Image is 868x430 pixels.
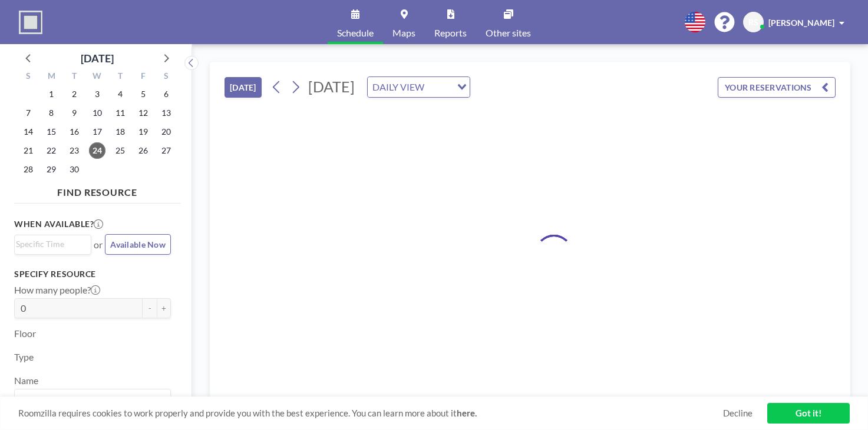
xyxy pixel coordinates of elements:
[43,161,60,178] span: Monday, September 29, 2025
[158,86,174,102] span: Saturday, September 6, 2025
[66,142,82,159] span: Tuesday, September 23, 2025
[66,124,82,140] span: Tuesday, September 16, 2025
[434,28,467,38] span: Reports
[89,105,105,121] span: Wednesday, September 10, 2025
[135,142,151,159] span: Friday, September 26, 2025
[43,105,60,121] span: Monday, September 8, 2025
[14,284,100,296] label: How many people?
[135,86,151,102] span: Friday, September 5, 2025
[112,105,128,121] span: Thursday, September 11, 2025
[135,124,151,140] span: Friday, September 19, 2025
[15,235,91,253] div: Search for option
[308,78,355,95] span: [DATE]
[20,124,37,140] span: Sunday, September 14, 2025
[486,28,531,38] span: Other sites
[370,79,427,95] span: DAILY VIEW
[158,105,174,121] span: Saturday, September 13, 2025
[112,142,128,159] span: Thursday, September 25, 2025
[112,86,128,102] span: Thursday, September 4, 2025
[16,238,84,251] input: Search for option
[15,389,170,409] div: Search for option
[718,77,836,98] button: YOUR RESERVATIONS
[110,239,166,249] span: Available Now
[20,161,37,178] span: Sunday, September 28, 2025
[131,69,154,85] div: F
[14,375,38,386] label: Name
[40,69,63,85] div: M
[143,298,157,318] button: -
[14,182,180,198] h4: FIND RESOURCE
[89,124,105,140] span: Wednesday, September 17, 2025
[89,86,105,102] span: Wednesday, September 3, 2025
[748,17,758,28] span: RS
[225,77,262,98] button: [DATE]
[63,69,86,85] div: T
[368,77,470,97] div: Search for option
[428,79,450,95] input: Search for option
[768,18,834,28] span: [PERSON_NAME]
[14,351,34,363] label: Type
[66,86,82,102] span: Tuesday, September 2, 2025
[108,69,131,85] div: T
[20,105,37,121] span: Sunday, September 7, 2025
[105,234,171,255] button: Available Now
[157,298,171,318] button: +
[66,105,82,121] span: Tuesday, September 9, 2025
[18,408,723,419] span: Roomzilla requires cookies to work properly and provide you with the best experience. You can lea...
[89,142,105,159] span: Wednesday, September 24, 2025
[20,142,37,159] span: Sunday, September 21, 2025
[767,403,850,424] a: Got it!
[43,86,60,102] span: Monday, September 1, 2025
[135,105,151,121] span: Friday, September 12, 2025
[337,28,374,38] span: Schedule
[16,392,164,407] input: Search for option
[392,28,415,38] span: Maps
[43,142,60,159] span: Monday, September 22, 2025
[14,328,36,339] label: Floor
[17,69,40,85] div: S
[43,124,60,140] span: Monday, September 15, 2025
[14,269,171,279] h3: Specify resource
[81,50,114,66] div: [DATE]
[457,408,477,418] a: here.
[86,69,109,85] div: W
[112,124,128,140] span: Thursday, September 18, 2025
[158,142,174,159] span: Saturday, September 27, 2025
[19,11,42,34] img: organization-logo
[94,239,103,251] span: or
[723,408,753,419] a: Decline
[158,124,174,140] span: Saturday, September 20, 2025
[154,69,177,85] div: S
[66,161,82,178] span: Tuesday, September 30, 2025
